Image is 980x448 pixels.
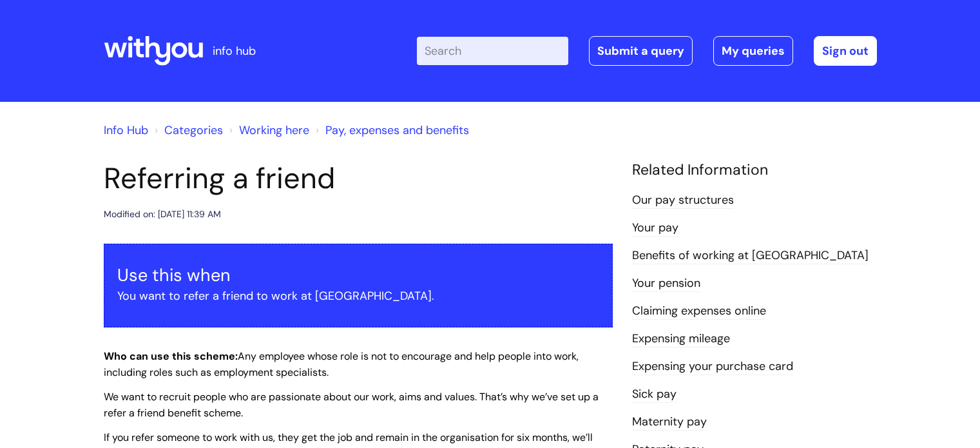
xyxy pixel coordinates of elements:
a: Sign out [814,36,877,66]
a: Expensing mileage [632,331,730,347]
a: Our pay structures [632,192,734,209]
a: My queries [713,36,793,66]
li: Pay, expenses and benefits [312,120,469,141]
a: Expensing your purchase card [632,358,793,375]
a: Submit a query [589,36,693,66]
a: Info Hub [104,122,148,138]
div: Modified on: [DATE] 11:39 AM [104,206,221,222]
h4: Related Information [632,161,877,179]
a: Pay, expenses and benefits [325,122,469,138]
h1: Referring a friend [104,161,613,196]
span: We want to recruit people who are passionate about our work, aims and values. That’s why we’ve se... [104,390,599,420]
a: Maternity pay [632,414,707,431]
li: Working here [226,120,309,141]
li: Solution home [151,120,223,141]
a: Benefits of working at [GEOGRAPHIC_DATA] [632,248,869,264]
a: Categories [164,122,223,138]
a: Working here [239,122,309,138]
p: You want to refer a friend to work at [GEOGRAPHIC_DATA]. [117,286,599,306]
input: Search [417,37,568,65]
a: Your pension [632,275,700,292]
p: info hub [213,41,256,61]
a: Sick pay [632,386,677,403]
span: Any employee whose role is not to encourage and help people into work, including roles such as em... [104,349,579,379]
a: Claiming expenses online [632,303,766,320]
a: Your pay [632,220,678,237]
strong: Who can use this scheme: [104,349,238,363]
div: | - [417,36,877,66]
h3: Use this when [117,265,599,286]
